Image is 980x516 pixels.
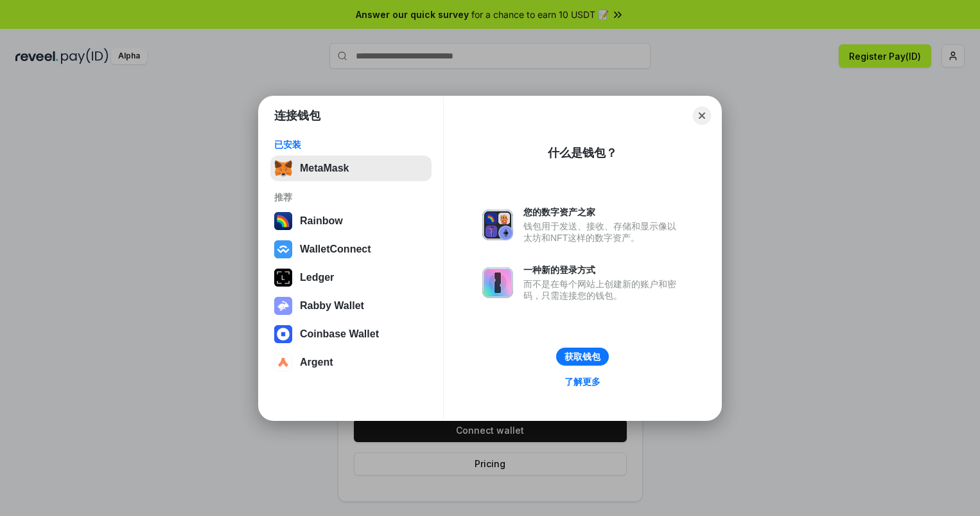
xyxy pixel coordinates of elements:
div: 而不是在每个网站上创建新的账户和密码，只需连接您的钱包。 [523,278,683,301]
button: Rainbow [270,208,432,234]
div: 推荐 [274,191,428,203]
img: svg+xml,%3Csvg%20width%3D%2228%22%20height%3D%2228%22%20viewBox%3D%220%200%2028%2028%22%20fill%3D... [274,353,292,371]
div: 获取钱包 [564,351,600,362]
button: Ledger [270,265,432,290]
div: 一种新的登录方式 [523,264,683,276]
button: 获取钱包 [556,348,609,366]
button: MetaMask [270,156,432,181]
div: 您的数字资产之家 [523,206,683,218]
button: Coinbase Wallet [270,321,432,347]
button: Rabby Wallet [270,293,432,319]
div: Rainbow [300,215,343,227]
button: Argent [270,350,432,375]
div: 什么是钱包？ [548,145,617,161]
div: 已安装 [274,139,428,150]
button: WalletConnect [270,236,432,262]
div: Coinbase Wallet [300,328,379,340]
div: MetaMask [300,163,349,174]
img: svg+xml,%3Csvg%20width%3D%22120%22%20height%3D%22120%22%20viewBox%3D%220%200%20120%20120%22%20fil... [274,212,292,230]
img: svg+xml,%3Csvg%20xmlns%3D%22http%3A%2F%2Fwww.w3.org%2F2000%2Fsvg%22%20fill%3D%22none%22%20viewBox... [482,267,513,298]
img: svg+xml,%3Csvg%20width%3D%2228%22%20height%3D%2228%22%20viewBox%3D%220%200%2028%2028%22%20fill%3D... [274,325,292,343]
div: Argent [300,357,333,368]
div: Rabby Wallet [300,300,364,312]
img: svg+xml,%3Csvg%20xmlns%3D%22http%3A%2F%2Fwww.w3.org%2F2000%2Fsvg%22%20fill%3D%22none%22%20viewBox... [274,297,292,315]
div: 了解更多 [564,376,600,387]
img: svg+xml,%3Csvg%20fill%3D%22none%22%20height%3D%2233%22%20viewBox%3D%220%200%2035%2033%22%20width%... [274,159,292,177]
div: WalletConnect [300,244,371,255]
div: 钱包用于发送、接收、存储和显示像以太坊和NFT这样的数字资产。 [523,220,683,244]
img: svg+xml,%3Csvg%20width%3D%2228%22%20height%3D%2228%22%20viewBox%3D%220%200%2028%2028%22%20fill%3D... [274,240,292,258]
img: svg+xml,%3Csvg%20xmlns%3D%22http%3A%2F%2Fwww.w3.org%2F2000%2Fsvg%22%20width%3D%2228%22%20height%3... [274,269,292,287]
img: svg+xml,%3Csvg%20xmlns%3D%22http%3A%2F%2Fwww.w3.org%2F2000%2Fsvg%22%20fill%3D%22none%22%20viewBox... [482,209,513,240]
div: Ledger [300,272,334,283]
button: Close [693,107,711,125]
h1: 连接钱包 [274,108,320,123]
a: 了解更多 [557,373,608,390]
